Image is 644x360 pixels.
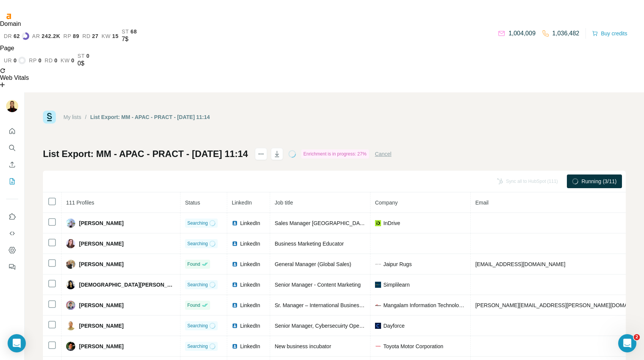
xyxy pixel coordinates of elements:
[61,57,70,63] span: kw
[79,260,123,268] span: [PERSON_NAME]
[43,111,56,124] img: Surfe Logo
[14,57,17,63] span: 0
[63,114,81,120] a: My lists
[240,301,260,309] span: LinkedIn
[275,261,351,267] span: General Manager (Global Sales)
[6,158,18,171] button: Enrich CSV
[29,57,41,63] a: rp0
[4,33,12,39] span: dr
[275,200,293,206] span: Job title
[122,29,129,35] span: st
[79,281,176,289] span: [DEMOGRAPHIC_DATA][PERSON_NAME]
[240,219,260,227] span: LinkedIn
[240,240,260,247] span: LinkedIn
[66,342,75,351] img: Avatar
[634,334,640,340] span: 2
[8,334,26,352] div: Open Intercom Messenger
[375,150,392,158] button: Cancel
[78,53,85,59] span: st
[38,57,42,63] span: 0
[32,33,60,39] a: ar242.2K
[232,200,252,206] span: LinkedIn
[187,343,208,350] span: Searching
[44,57,57,63] a: rd0
[232,241,238,247] img: LinkedIn logo
[383,343,443,350] span: Toyota Motor Corporation
[301,149,369,159] div: Enrichment is in progress: 27%
[375,200,398,206] span: Company
[92,33,98,39] span: 27
[383,322,405,330] span: Dayforce
[66,200,94,206] span: 111 Profiles
[475,200,489,206] span: Email
[255,148,267,160] button: actions
[187,261,200,268] span: Found
[43,148,248,160] h1: List Export: MM - APAC - PRACT - [DATE] 11:14
[6,100,18,112] img: Avatar
[240,322,260,330] span: LinkedIn
[232,323,238,329] img: LinkedIn logo
[232,282,238,288] img: LinkedIn logo
[187,220,208,227] span: Searching
[375,220,381,226] img: company-logo
[44,57,53,63] span: rd
[79,219,123,227] span: [PERSON_NAME]
[232,302,238,308] img: LinkedIn logo
[85,113,87,121] li: /
[383,301,466,309] span: Mangalam Information Technologies Private
[82,33,99,39] a: rd27
[275,241,344,247] span: Business Marketing Educator
[383,260,412,268] span: Jaipur Rugs
[375,302,381,308] img: company-logo
[6,210,18,224] button: Use Surfe on LinkedIn
[71,57,75,63] span: 0
[101,33,119,39] a: kw15
[63,33,71,39] span: rp
[275,220,397,226] span: Sales Manager [GEOGRAPHIC_DATA] (B2B Sales)
[240,343,260,350] span: LinkedIn
[4,32,29,40] a: dr62
[86,53,90,59] span: 0
[275,323,375,329] span: Senior Manager, Cybersecuirty Operations
[61,57,74,63] a: kw0
[6,124,18,138] button: Quick start
[14,33,20,39] span: 62
[66,219,75,228] img: Avatar
[79,343,123,350] span: [PERSON_NAME]
[79,240,123,247] span: [PERSON_NAME]
[66,280,75,289] img: Avatar
[552,29,579,38] p: 1,036,482
[4,57,12,63] span: ur
[240,260,260,268] span: LinkedIn
[581,178,617,185] span: Running (3/11)
[112,33,119,39] span: 15
[79,301,123,309] span: [PERSON_NAME]
[6,174,18,188] button: My lists
[66,239,75,248] img: Avatar
[187,281,208,288] span: Searching
[275,343,331,349] span: New business incubator
[131,29,137,35] span: 68
[78,53,90,59] a: st0
[79,322,123,330] span: [PERSON_NAME]
[6,260,18,274] button: Feedback
[66,321,75,330] img: Avatar
[375,282,381,288] img: company-logo
[90,113,210,121] div: List Export: MM - APAC - PRACT - [DATE] 11:14
[383,219,400,227] span: InDrive
[6,227,18,240] button: Use Surfe API
[73,33,79,39] span: 89
[6,141,18,155] button: Search
[4,57,26,64] a: ur0
[122,35,137,44] div: 7$
[275,302,395,308] span: Sr. Manager – International Business Development
[122,29,137,35] a: st68
[375,323,381,329] img: company-logo
[66,260,75,269] img: Avatar
[475,261,565,267] span: [EMAIL_ADDRESS][DOMAIN_NAME]
[375,261,381,267] img: company-logo
[101,33,111,39] span: kw
[375,343,381,349] img: company-logo
[232,261,238,267] img: LinkedIn logo
[187,240,208,247] span: Searching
